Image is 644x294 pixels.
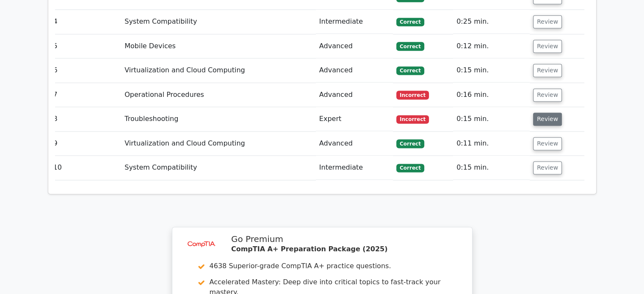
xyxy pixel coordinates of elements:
[316,10,393,34] td: Intermediate
[316,58,393,82] td: Advanced
[50,156,122,180] td: 10
[533,15,562,28] button: Review
[121,34,316,58] td: Mobile Devices
[453,107,530,131] td: 0:15 min.
[50,132,122,156] td: 9
[50,34,122,58] td: 5
[533,161,562,174] button: Review
[396,66,424,75] span: Correct
[121,58,316,82] td: Virtualization and Cloud Computing
[316,34,393,58] td: Advanced
[316,83,393,107] td: Advanced
[50,58,122,82] td: 6
[316,156,393,180] td: Intermediate
[453,10,530,34] td: 0:25 min.
[121,10,316,34] td: System Compatibility
[533,137,562,150] button: Review
[533,88,562,102] button: Review
[453,156,530,180] td: 0:15 min.
[50,107,122,131] td: 8
[533,113,562,126] button: Review
[121,156,316,180] td: System Compatibility
[121,83,316,107] td: Operational Procedures
[50,83,122,107] td: 7
[396,91,429,99] span: Incorrect
[121,132,316,156] td: Virtualization and Cloud Computing
[453,132,530,156] td: 0:11 min.
[396,115,429,124] span: Incorrect
[50,10,122,34] td: 4
[316,132,393,156] td: Advanced
[453,83,530,107] td: 0:16 min.
[533,40,562,53] button: Review
[121,107,316,131] td: Troubleshooting
[396,18,424,26] span: Correct
[316,107,393,131] td: Expert
[453,34,530,58] td: 0:12 min.
[533,64,562,77] button: Review
[453,58,530,82] td: 0:15 min.
[396,164,424,172] span: Correct
[396,42,424,50] span: Correct
[396,139,424,148] span: Correct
